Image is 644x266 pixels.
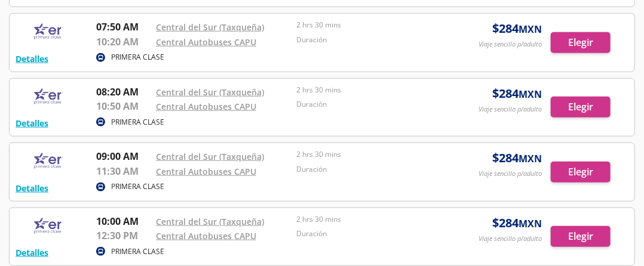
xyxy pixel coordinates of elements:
p: PRIMERA CLASE [111,52,164,63]
a: Central Autobuses CAPU [156,36,256,48]
p: PRIMERA CLASE [111,246,164,257]
button: Detalles [16,182,48,194]
button: Detalles [16,246,48,259]
p: PRIMERA CLASE [111,181,164,192]
a: Central Autobuses CAPU [156,230,256,242]
button: Detalles [16,117,48,129]
a: Central Autobuses CAPU [156,166,256,177]
button: Detalles [16,52,48,65]
a: Central del Sur (Taxqueña) [156,86,264,98]
a: Central Autobuses CAPU [156,101,256,112]
a: Central del Sur (Taxqueña) [156,216,264,227]
a: Central del Sur (Taxqueña) [156,151,264,162]
a: Central del Sur (Taxqueña) [156,21,264,33]
p: PRIMERA CLASE [111,117,164,128]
